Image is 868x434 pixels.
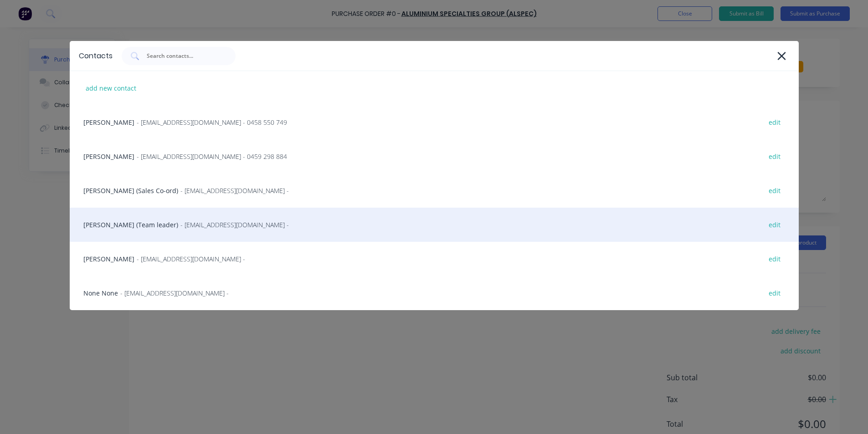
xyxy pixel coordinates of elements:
div: edit [764,184,785,198]
div: [PERSON_NAME] [70,139,799,174]
div: Contacts [79,51,113,61]
div: edit [764,149,785,163]
div: None None [70,276,799,310]
div: edit [764,286,785,300]
div: edit [764,218,785,232]
div: [PERSON_NAME] [70,105,799,139]
span: - [EMAIL_ADDRESS][DOMAIN_NAME] - [180,186,289,195]
div: edit [764,252,785,266]
span: - [EMAIL_ADDRESS][DOMAIN_NAME] - [180,220,289,230]
input: Search contacts... [146,51,221,61]
div: [PERSON_NAME] (Team leader) [70,208,799,242]
span: - [EMAIL_ADDRESS][DOMAIN_NAME] - [120,288,229,298]
div: [PERSON_NAME] [70,242,799,276]
div: edit [764,115,785,129]
div: [PERSON_NAME] (Sales Co-ord) [70,174,799,208]
span: - [EMAIL_ADDRESS][DOMAIN_NAME] - 0458 550 749 [137,117,287,127]
span: - [EMAIL_ADDRESS][DOMAIN_NAME] - 0459 298 884 [137,152,287,161]
div: add new contact [81,81,141,95]
span: - [EMAIL_ADDRESS][DOMAIN_NAME] - [137,254,245,264]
